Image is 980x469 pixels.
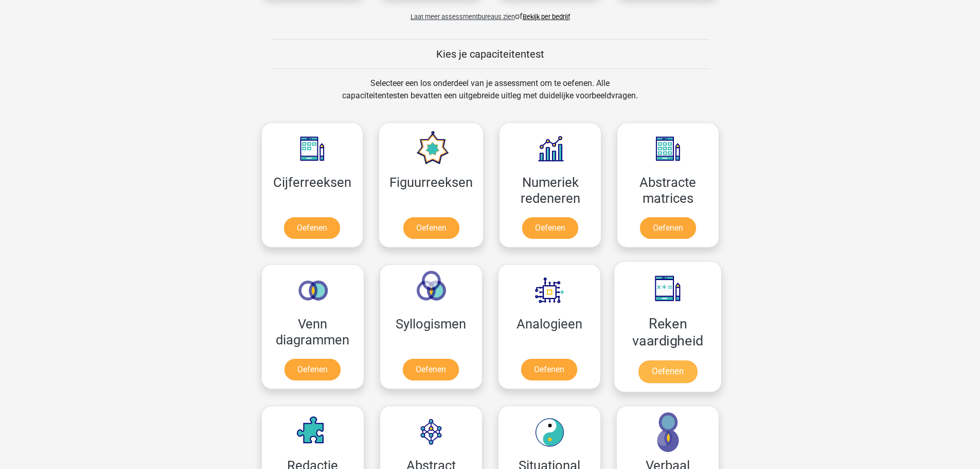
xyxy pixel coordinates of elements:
[640,217,696,239] a: Oefenen
[522,217,578,239] a: Oefenen
[284,359,341,380] a: Oefenen
[523,13,570,21] a: Bekijk per bedrijf
[254,2,727,23] div: of
[411,13,515,21] span: Laat meer assessmentbureaus zien
[403,217,459,239] a: Oefenen
[332,77,648,114] div: Selecteer een los onderdeel van je assessment om te oefenen. Alle capaciteitentesten bevatten een...
[271,48,710,60] h5: Kies je capaciteitentest
[638,360,697,383] a: Oefenen
[403,359,459,380] a: Oefenen
[521,359,577,380] a: Oefenen
[284,217,340,239] a: Oefenen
